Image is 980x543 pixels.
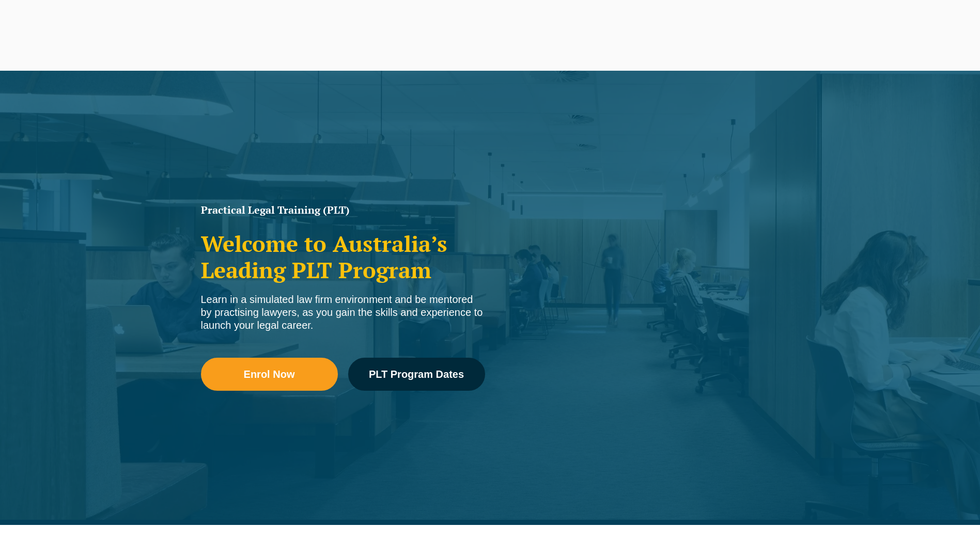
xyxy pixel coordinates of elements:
h1: Practical Legal Training (PLT) [201,205,485,215]
h2: Welcome to Australia’s Leading PLT Program [201,231,485,283]
span: PLT Program Dates [369,369,464,379]
span: Enrol Now [244,369,295,379]
a: Enrol Now [201,358,338,391]
a: PLT Program Dates [348,358,485,391]
div: Learn in a simulated law firm environment and be mentored by practising lawyers, as you gain the ... [201,293,485,332]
